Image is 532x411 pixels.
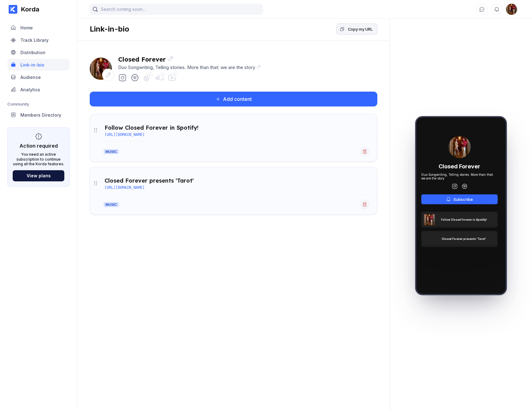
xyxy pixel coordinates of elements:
img: ab6761610000e5eb7407d4b990a29fe392e78ec4 [90,58,112,80]
div: Follow Closed Forever in Spotify! [105,124,199,131]
div: Closed Forever [506,4,517,15]
div: You need an active subscription to continue using all the Korda features. [13,152,64,167]
div: Duo Songwriting, Telling stories. More than that: we are the story [118,64,261,70]
div: Korda [17,6,39,13]
a: Track Library [7,34,70,46]
div: Duo Songwriting, Telling stories. More than that: we are the story [421,173,498,180]
div: Closed Forever [439,163,480,170]
div: Track Library [20,37,49,43]
div: Subscribe [451,197,473,202]
div: Link-in-bio [20,62,44,67]
button: View plans [13,170,64,181]
div: Community [7,102,70,106]
div: Analytics [20,87,40,92]
div: Members Directory [20,112,61,118]
div: [URL][DOMAIN_NAME] [105,185,145,190]
div: [URL][DOMAIN_NAME] [105,132,145,137]
div: Follow Closed Forever in Spotify![URL][DOMAIN_NAME]music [90,114,377,162]
div: Audience [20,75,41,80]
strong: music [104,202,119,207]
input: Search coming soon... [90,4,263,15]
button: Add content [90,92,377,106]
img: Closed Forever presents 'Tarot' [424,233,435,244]
strong: music [104,149,119,154]
div: Closed Forever presents 'Tarot' [105,177,194,184]
div: View plans [27,173,51,178]
img: ab6761610000e5eb7407d4b990a29fe392e78ec4 [506,4,517,15]
div: Add content [221,96,252,102]
img: ab6761610000e5eb7407d4b990a29fe392e78ec4 [448,136,471,158]
button: Copy my URL [336,24,377,35]
div: Closed Forever [90,58,112,80]
div: Link-in-bio [90,24,129,33]
div: Distribution [20,50,45,55]
div: Copy my URL [348,26,373,32]
a: Distribution [7,46,70,59]
div: Follow Closed Forever in Spotify! [441,218,487,221]
div: Closed Forever [448,136,471,158]
div: Closed Forever presents 'Tarot'[URL][DOMAIN_NAME]music [90,167,377,215]
div: Closed Forever presents 'Tarot' [442,237,486,240]
div: Closed Forever [118,55,261,63]
div: Action required [19,143,58,149]
div: Home [20,25,33,30]
a: Home [7,22,70,34]
button: Subscribe [421,194,498,204]
a: Audience [7,71,70,84]
a: Analytics [7,84,70,96]
img: Follow Closed Forever in Spotify! [424,214,435,225]
a: Link-in-bio [7,59,70,71]
a: Members Directory [7,109,70,121]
